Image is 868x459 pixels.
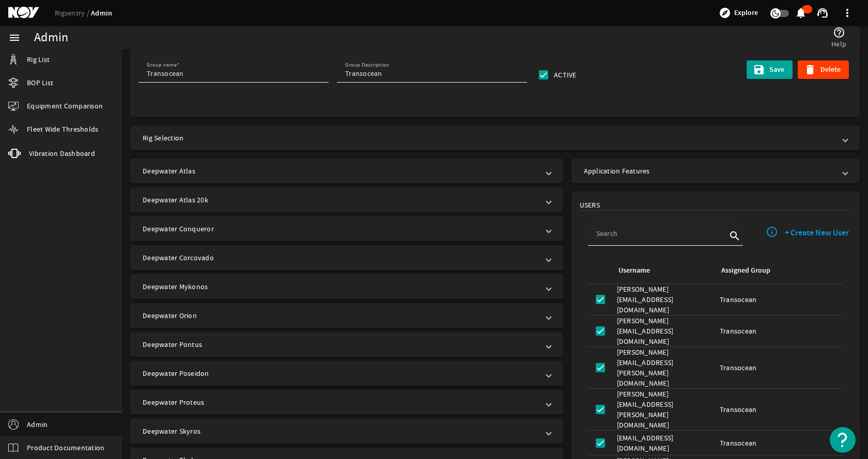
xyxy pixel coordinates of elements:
[130,159,563,183] mat-expansion-panel-header: Deepwater Atlas
[766,226,778,238] mat-icon: info_outline
[798,60,849,79] button: Delete
[8,147,21,160] mat-icon: vibration
[55,8,91,18] a: Rigsentry
[617,315,711,346] div: [PERSON_NAME][EMAIL_ADDRESS][DOMAIN_NAME]
[91,8,112,18] a: Admin
[143,339,538,350] mat-panel-title: Deepwater Pontus
[596,228,726,239] input: Search
[130,361,563,386] mat-expansion-panel-header: Deepwater Poseidon
[720,438,839,448] div: Transocean
[781,224,853,242] button: + Create New User
[143,397,538,407] mat-panel-title: Deepwater Proteus
[617,265,707,276] div: Username
[143,166,538,176] mat-panel-title: Deepwater Atlas
[130,390,563,415] mat-expansion-panel-header: Deepwater Proteus
[617,284,711,315] div: [PERSON_NAME][EMAIL_ADDRESS][DOMAIN_NAME]
[143,252,538,263] mat-panel-title: Deepwater Corcovado
[130,187,563,212] mat-expansion-panel-header: Deepwater Atlas 20k
[130,216,563,241] mat-expansion-panel-header: Deepwater Conqueror
[345,61,389,69] mat-label: Group Description
[27,442,104,453] span: Product Documentation
[720,362,839,373] div: Transocean
[729,230,741,242] i: search
[720,404,839,415] div: Transocean
[769,65,784,75] span: Save
[715,5,762,21] button: Explore
[720,326,839,336] div: Transocean
[580,200,600,210] span: USERS
[721,265,770,276] div: Assigned Group
[143,310,538,321] mat-panel-title: Deepwater Orion
[831,39,846,49] span: Help
[130,125,860,150] mat-expansion-panel-header: Rig Selection
[29,148,95,159] span: Vibration Dashboard
[143,195,538,205] mat-panel-title: Deepwater Atlas 20k
[143,133,835,143] mat-panel-title: Rig Selection
[734,8,758,18] span: Explore
[130,419,563,444] mat-expansion-panel-header: Deepwater Skyros
[552,70,577,80] label: Active
[143,224,538,234] mat-panel-title: Deepwater Conqueror
[143,281,538,292] mat-panel-title: Deepwater Mykonos
[617,433,711,453] div: [EMAIL_ADDRESS][DOMAIN_NAME]
[830,427,856,453] button: Open Resource Center
[795,7,807,19] mat-icon: notifications
[719,7,731,19] mat-icon: explore
[835,1,860,25] button: more_vert
[27,419,48,430] span: Admin
[584,166,835,176] mat-panel-title: Application Features
[571,159,860,183] mat-expansion-panel-header: Application Features
[143,368,538,378] mat-panel-title: Deepwater Poseidon
[27,77,53,88] span: BOP List
[130,274,563,299] mat-expansion-panel-header: Deepwater Mykonos
[8,31,21,44] mat-icon: menu
[816,7,829,19] mat-icon: support_agent
[143,426,538,436] mat-panel-title: Deepwater Skyros
[618,265,650,276] div: Username
[147,61,177,69] mat-label: Group name
[617,347,711,388] div: [PERSON_NAME][EMAIL_ADDRESS][PERSON_NAME][DOMAIN_NAME]
[130,303,563,328] mat-expansion-panel-header: Deepwater Orion
[130,332,563,357] mat-expansion-panel-header: Deepwater Pontus
[130,245,563,270] mat-expansion-panel-header: Deepwater Corcovado
[27,54,50,65] span: Rig List
[27,101,103,111] span: Equipment Comparison
[785,228,849,238] span: + Create New User
[617,389,711,430] div: [PERSON_NAME][EMAIL_ADDRESS][PERSON_NAME][DOMAIN_NAME]
[34,33,68,43] div: Admin
[747,60,793,79] button: Save
[27,124,98,134] span: Fleet Wide Thresholds
[833,26,845,39] mat-icon: help_outline
[820,65,841,75] span: Delete
[720,294,839,305] div: Transocean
